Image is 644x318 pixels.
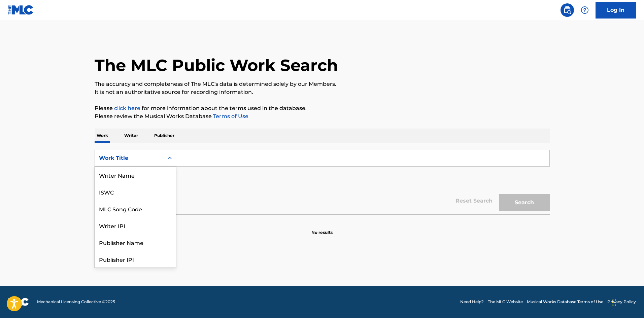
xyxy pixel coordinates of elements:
p: It is not an authoritative source for recording information. [95,88,550,96]
a: Musical Works Database Terms of Use [527,299,603,305]
div: Writer IPI [95,217,176,234]
img: MLC Logo [8,5,34,15]
div: Publisher Name [95,234,176,251]
p: Please review the Musical Works Database [95,112,550,120]
p: Please for more information about the terms used in the database. [95,104,550,112]
img: help [581,6,589,14]
div: Publisher IPI [95,251,176,268]
div: Drag [612,292,616,313]
a: The MLC Website [488,299,523,305]
a: Terms of Use [212,113,248,119]
a: click here [114,105,140,111]
a: Log In [596,2,636,19]
div: ISWC [95,183,176,200]
form: Search Form [95,150,550,214]
p: No results [311,221,333,236]
span: Mechanical Licensing Collective © 2025 [37,299,115,305]
iframe: Chat Widget [610,286,644,318]
a: Privacy Policy [607,299,636,305]
div: Help [578,3,591,17]
div: MLC Song Code [95,200,176,217]
img: search [563,6,571,14]
div: Writer Name [95,167,176,183]
p: Publisher [152,129,176,143]
a: Need Help? [460,299,484,305]
p: Work [95,129,110,143]
p: The accuracy and completeness of The MLC's data is determined solely by our Members. [95,80,550,88]
p: Writer [122,129,140,143]
h1: The MLC Public Work Search [95,55,338,75]
img: logo [8,298,29,306]
div: Work Title [99,154,160,162]
a: Public Search [561,3,574,17]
